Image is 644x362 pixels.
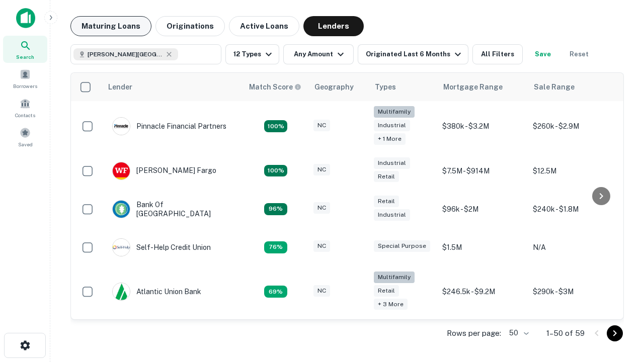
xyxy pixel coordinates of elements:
th: Lender [102,73,243,101]
div: Geography [314,81,354,93]
div: Industrial [374,157,410,169]
div: NC [313,285,330,297]
div: Types [375,81,396,93]
th: Geography [308,73,369,101]
span: Contacts [15,111,35,119]
span: [PERSON_NAME][GEOGRAPHIC_DATA], [GEOGRAPHIC_DATA] [88,50,163,59]
span: Borrowers [13,82,37,90]
th: Capitalize uses an advanced AI algorithm to match your search with the best lender. The match sco... [243,73,308,101]
th: Types [369,73,437,101]
button: Save your search to get updates of matches that match your search criteria. [527,44,559,64]
td: $260k - $2.9M [528,101,618,152]
img: capitalize-icon.png [16,8,35,28]
th: Sale Range [528,73,618,101]
div: Retail [374,285,399,297]
img: picture [113,239,130,256]
div: Pinnacle Financial Partners [112,117,226,135]
h6: Match Score [249,81,299,93]
div: + 3 more [374,299,408,310]
p: Rows per page: [447,327,501,339]
a: Search [3,36,47,63]
img: picture [113,201,130,218]
button: 12 Types [225,44,279,64]
div: Retail [374,196,399,207]
div: Capitalize uses an advanced AI algorithm to match your search with the best lender. The match sco... [249,81,301,93]
div: Matching Properties: 15, hasApolloMatch: undefined [264,165,287,177]
div: Matching Properties: 14, hasApolloMatch: undefined [264,203,287,215]
a: Contacts [3,94,47,121]
td: $96k - $2M [437,190,528,228]
div: Matching Properties: 26, hasApolloMatch: undefined [264,120,287,132]
div: + 1 more [374,133,406,145]
div: Originated Last 6 Months [366,48,464,60]
div: Sale Range [534,81,575,93]
td: $12.5M [528,152,618,190]
td: $246.5k - $9.2M [437,266,528,317]
div: NC [313,202,330,214]
div: Industrial [374,209,410,221]
button: Go to next page [607,325,623,341]
button: Maturing Loans [70,16,151,36]
div: Mortgage Range [443,81,503,93]
div: Bank Of [GEOGRAPHIC_DATA] [112,200,233,218]
button: All Filters [472,44,523,64]
button: Lenders [303,16,364,36]
div: Atlantic Union Bank [112,283,201,301]
div: Matching Properties: 11, hasApolloMatch: undefined [264,241,287,253]
div: Special Purpose [374,240,430,252]
img: picture [113,118,130,135]
td: N/A [528,228,618,266]
td: $290k - $3M [528,266,618,317]
div: Matching Properties: 10, hasApolloMatch: undefined [264,286,287,298]
span: Saved [18,140,33,148]
iframe: Chat Widget [594,282,644,330]
p: 1–50 of 59 [546,327,585,339]
div: NC [313,164,330,175]
a: Saved [3,123,47,150]
button: Originations [155,16,225,36]
div: NC [313,120,330,131]
td: $240k - $1.8M [528,190,618,228]
th: Mortgage Range [437,73,528,101]
img: picture [113,162,130,179]
a: Borrowers [3,65,47,92]
span: Search [16,53,34,61]
button: Any Amount [283,44,354,64]
div: Lender [108,81,132,93]
div: Self-help Credit Union [112,238,211,256]
td: $7.5M - $914M [437,152,528,190]
td: $380k - $3.2M [437,101,528,152]
div: Industrial [374,120,410,131]
button: Active Loans [229,16,299,36]
td: $1.5M [437,228,528,266]
button: Originated Last 6 Months [358,44,468,64]
div: 50 [505,326,530,340]
div: Retail [374,171,399,183]
div: Multifamily [374,106,415,118]
img: picture [113,283,130,300]
button: Reset [563,44,595,64]
div: [PERSON_NAME] Fargo [112,162,216,180]
div: Multifamily [374,271,415,283]
div: NC [313,240,330,252]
